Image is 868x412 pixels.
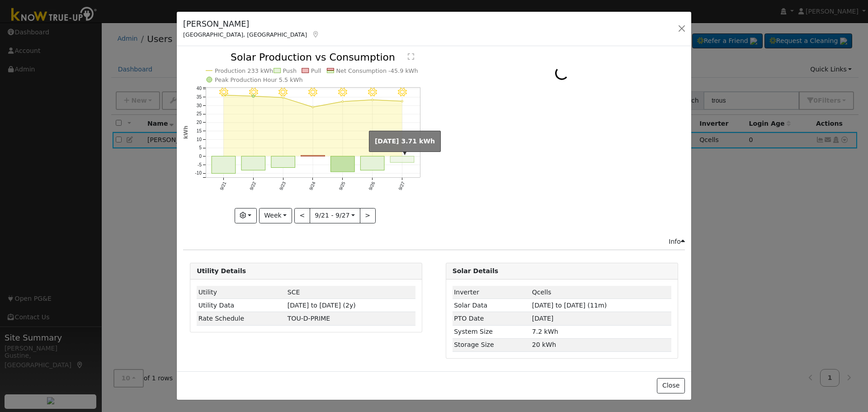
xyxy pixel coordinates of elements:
[308,181,316,191] text: 9/24
[312,106,314,108] circle: onclick=""
[223,95,225,96] circle: onclick=""
[271,156,295,168] rect: onclick=""
[197,103,202,108] text: 30
[199,146,202,151] text: 5
[532,289,552,296] span: ID: 732, authorized: 11/18/24
[669,237,685,246] div: Info
[398,88,407,97] i: 9/27 - Clear
[279,88,288,97] i: 9/23 - Clear
[453,267,498,275] strong: Solar Details
[532,341,556,348] span: 20 kWh
[197,120,202,125] text: 20
[249,88,258,97] i: 9/22 - Clear
[197,86,202,91] text: 40
[360,208,376,223] button: >
[199,154,202,159] text: 0
[212,156,236,174] rect: onclick=""
[657,378,684,393] button: Close
[197,312,286,325] td: Rate Schedule
[338,88,347,97] i: 9/25 - MostlyClear
[342,101,344,103] circle: onclick=""
[453,312,531,325] td: PTO Date
[368,88,377,97] i: 9/26 - Clear
[215,76,303,83] text: Peak Production Hour 5.5 kWh
[219,181,227,191] text: 9/21
[375,137,399,145] strong: [DATE]
[308,88,317,97] i: 9/24 - MostlyClear
[231,52,395,63] text: Solar Production vs Consumption
[241,156,265,170] rect: onclick=""
[183,18,320,30] h5: [PERSON_NAME]
[282,97,284,99] circle: onclick=""
[288,302,356,309] span: [DATE] to [DATE] (2y)
[453,286,531,299] td: Inverter
[311,67,321,74] text: Pull
[219,88,228,97] i: 9/21 - Clear
[361,156,385,170] rect: onclick=""
[453,338,531,351] td: Storage Size
[372,99,373,101] circle: onclick=""
[197,95,202,100] text: 35
[288,315,330,322] span: 70
[532,315,554,322] span: [DATE]
[336,67,418,74] text: Net Consumption -45.9 kWh
[532,302,607,309] span: [DATE] to [DATE] (11m)
[215,67,273,74] text: Production 233 kWh
[183,126,189,139] text: kWh
[398,181,406,191] text: 9/27
[310,208,360,223] button: 9/21 - 9/27
[288,289,300,296] span: ID: VFA89ZAG9, authorized: 11/20/24
[453,325,531,338] td: System Size
[278,181,287,191] text: 9/23
[283,67,297,74] text: Push
[391,156,415,163] rect: onclick=""
[311,31,320,38] a: Map
[331,156,355,172] rect: onclick=""
[259,208,292,223] button: Week
[249,181,257,191] text: 9/22
[197,137,202,142] text: 10
[197,112,202,117] text: 25
[195,171,202,176] text: -10
[197,299,286,312] td: Utility Data
[368,181,376,191] text: 9/26
[197,267,246,275] strong: Utility Details
[198,162,202,167] text: -5
[453,299,531,312] td: Solar Data
[401,137,435,145] span: 3.71 kWh
[252,95,255,98] circle: onclick=""
[294,208,310,223] button: <
[183,31,307,38] span: [GEOGRAPHIC_DATA], [GEOGRAPHIC_DATA]
[401,100,403,102] circle: onclick=""
[197,286,286,299] td: Utility
[532,328,558,335] span: 7.2 kWh
[197,128,202,133] text: 15
[338,181,346,191] text: 9/25
[301,156,325,156] rect: onclick=""
[408,53,414,60] text: 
